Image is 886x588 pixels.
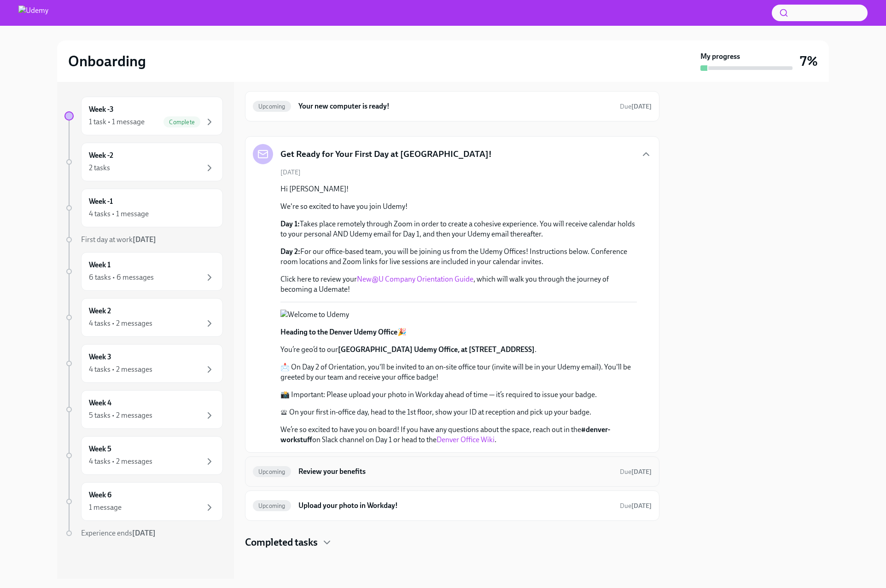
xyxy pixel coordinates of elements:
span: September 29th, 2025 10:00 [620,467,652,476]
strong: [DATE] [631,502,652,510]
span: Upcoming [253,502,291,509]
a: Week 61 message [64,482,223,521]
a: Week -31 task • 1 messageComplete [64,97,223,135]
a: UpcomingYour new computer is ready!Due[DATE] [253,99,652,114]
p: We're so excited to have you join Udemy! [280,202,637,212]
p: 📩 On Day 2 of Orientation, you'll be invited to an on-site office tour (invite will be in your Ud... [280,362,637,382]
h6: Upload your photo in Workday! [298,501,612,511]
h6: Week -2 [89,150,113,161]
a: Week 16 tasks • 6 messages [64,252,223,291]
strong: [DATE] [631,468,652,476]
h6: Week 2 [89,306,111,316]
p: Click here to review your , which will walk you through the journey of becoming a Udemate! [280,274,637,294]
span: Experience ends [81,529,156,537]
a: Week -14 tasks • 1 message [64,189,223,227]
span: September 24th, 2025 10:00 [620,502,652,510]
h6: Week 5 [89,444,111,454]
h5: Get Ready for Your First Day at [GEOGRAPHIC_DATA]! [280,148,492,160]
div: 1 task • 1 message [89,117,145,127]
strong: My progress [700,52,740,62]
div: 1 message [89,502,122,513]
span: Due [620,103,652,110]
button: Zoom image [280,310,548,320]
span: [DATE] [280,168,301,177]
div: 4 tasks • 1 message [89,209,149,219]
h6: Review your benefits [298,467,612,477]
span: Upcoming [253,468,291,475]
div: 5 tasks • 2 messages [89,410,152,421]
span: Upcoming [253,103,291,110]
p: You’re geo’d to our . [280,345,637,355]
a: UpcomingReview your benefitsDue[DATE] [253,464,652,479]
span: September 20th, 2025 13:00 [620,102,652,111]
h4: Completed tasks [245,536,318,549]
a: UpcomingUpload your photo in Workday!Due[DATE] [253,498,652,513]
h2: Onboarding [68,52,146,70]
strong: [DATE] [631,103,652,110]
a: Week 45 tasks • 2 messages [64,390,223,429]
p: Takes place remotely through Zoom in order to create a cohesive experience. You will receive cale... [280,219,637,239]
div: 6 tasks • 6 messages [89,272,154,282]
span: First day at work [81,235,156,244]
p: 🎉 [280,327,637,337]
h6: Week 1 [89,260,111,270]
h6: Week -3 [89,104,114,115]
a: Week 24 tasks • 2 messages [64,298,223,337]
img: Udemy [18,6,48,20]
h6: Week 3 [89,352,111,362]
a: First day at work[DATE] [64,235,223,245]
h6: Your new computer is ready! [298,101,612,111]
span: Due [620,502,652,510]
a: Week 54 tasks • 2 messages [64,436,223,475]
strong: [DATE] [132,529,156,537]
strong: [GEOGRAPHIC_DATA] Udemy Office, at [STREET_ADDRESS] [338,345,535,354]
a: New@U Company Orientation Guide [357,275,473,283]
p: 📸 Important: Please upload your photo in Workday ahead of time — it’s required to issue your badge. [280,390,637,400]
div: Completed tasks [245,536,659,549]
h6: Week 6 [89,490,111,500]
p: Hi [PERSON_NAME]! [280,184,637,194]
h6: Week 4 [89,398,111,408]
strong: Heading to the Denver Udemy Office [280,328,397,336]
div: 4 tasks • 2 messages [89,364,152,375]
strong: Day 1: [280,219,300,228]
div: 4 tasks • 2 messages [89,456,152,467]
span: Complete [163,119,200,126]
a: Week -22 tasks [64,143,223,181]
div: 4 tasks • 2 messages [89,318,152,329]
h6: Week -1 [89,196,113,207]
div: 2 tasks [89,163,110,173]
a: Denver Office Wiki [437,435,495,444]
a: Week 34 tasks • 2 messages [64,344,223,383]
span: Due [620,468,652,476]
strong: [DATE] [133,235,156,244]
strong: Day 2: [280,247,300,256]
p: We’re so excited to have you on board! If you have any questions about the space, reach out in th... [280,425,637,445]
h3: 7% [800,53,818,69]
p: For our office-based team, you will be joining us from the Udemy Offices! Instructions below. Con... [280,247,637,267]
p: 🛎 On your first in-office day, head to the 1st floor, show your ID at reception and pick up your ... [280,407,637,417]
